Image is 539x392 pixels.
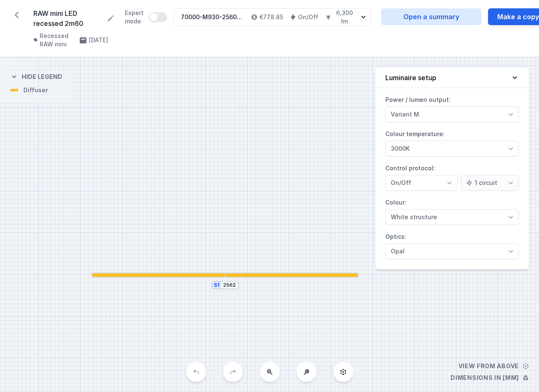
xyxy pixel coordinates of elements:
[33,8,115,28] form: RAW mini LED recessed 2m60
[385,141,519,157] select: Colour temperature:
[375,68,529,88] button: Luminaire setup
[385,93,519,122] label: Power / lumen output:
[385,162,519,191] label: Control protocol:
[385,243,519,259] select: Optics:
[333,9,356,25] h4: 6,300 lm
[259,13,283,21] h4: €778.85
[125,9,167,25] label: Expert mode
[385,230,519,259] label: Optics:
[385,196,519,225] label: Colour:
[385,127,519,157] label: Colour temperature:
[22,73,62,81] h4: Hide legend
[181,13,244,21] div: 70000-M930-25609-13
[385,73,436,83] h4: Luminaire setup
[10,66,62,86] button: Hide legend
[89,36,108,44] h4: [DATE]
[149,12,167,22] button: Expert mode
[385,175,458,191] select: Control protocol:
[223,282,236,288] input: Dimension [mm]
[298,13,319,21] h4: On/Off
[106,14,115,23] button: Rename project
[40,32,72,48] h4: Recessed RAW mini
[461,175,519,191] select: Control protocol:
[381,8,481,25] a: Open a summary
[174,8,371,26] button: 70000-M930-25609-13€778.85On/Off6,300 lm
[385,209,519,225] select: Colour:
[385,106,519,122] select: Power / lumen output:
